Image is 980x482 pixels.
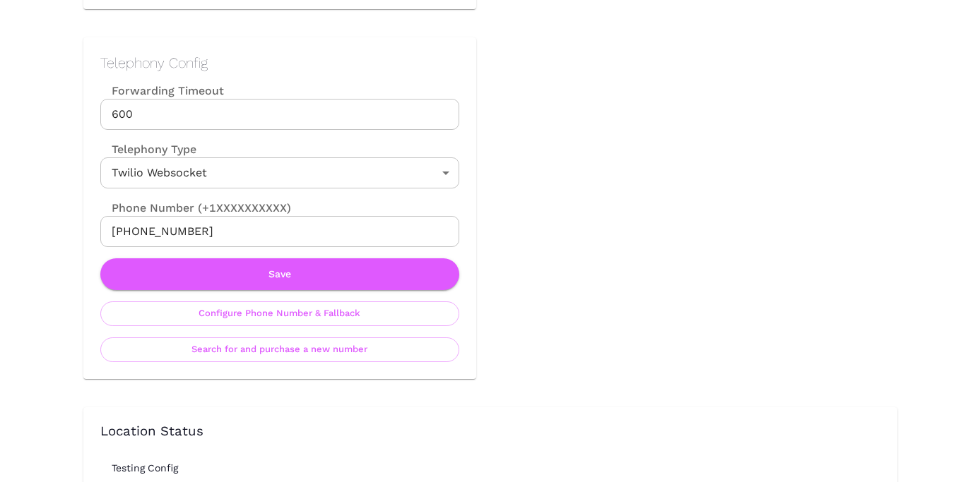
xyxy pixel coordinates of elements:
button: Save [100,258,459,290]
label: Phone Number (+1XXXXXXXXXX) [100,200,459,216]
h2: Telephony Config [100,54,459,71]
h6: Testing Config [112,462,892,474]
h3: Location Status [100,424,880,440]
div: Twilio Websocket [100,157,459,188]
label: Telephony Type [100,141,196,157]
button: Search for and purchase a new number [100,337,459,362]
label: Forwarding Timeout [100,83,459,99]
button: Configure Phone Number & Fallback [100,301,459,326]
